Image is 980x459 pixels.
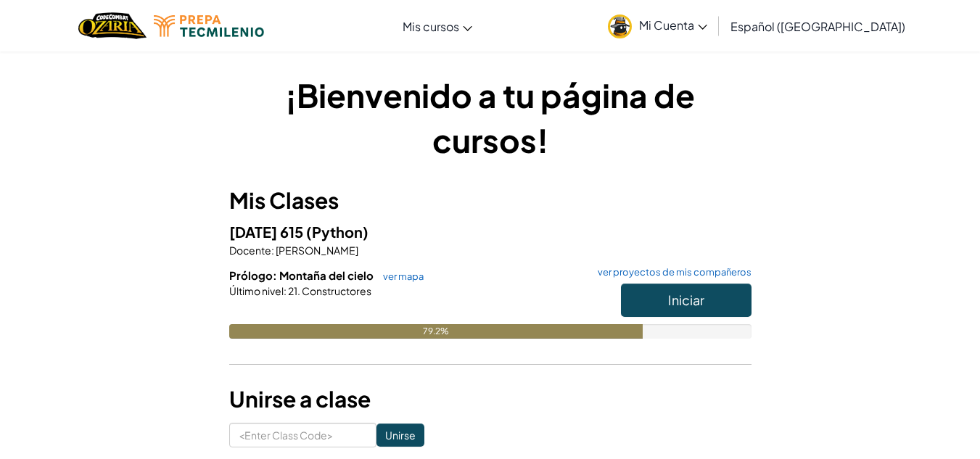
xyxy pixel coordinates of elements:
[229,73,752,162] h1: ¡Bienvenido a tu página de cursos!
[730,19,905,34] span: Español ([GEOGRAPHIC_DATA])
[395,7,479,46] a: Mis cursos
[287,284,300,297] span: 21.
[601,3,715,49] a: Mi Cuenta
[306,223,368,241] span: (Python)
[608,15,632,38] img: avatar
[229,184,752,217] h3: Mis Clases
[723,7,913,46] a: Español ([GEOGRAPHIC_DATA])
[271,244,274,257] span: :
[376,270,424,282] a: ver mapa
[300,284,371,297] span: Constructores
[229,223,306,241] span: [DATE] 615
[284,284,287,297] span: :
[274,244,358,257] span: [PERSON_NAME]
[639,17,707,33] span: Mi Cuenta
[78,11,146,41] img: Home
[229,383,752,415] h3: Unirse a clase
[668,291,704,308] span: Iniciar
[229,244,271,257] span: Docente
[229,268,376,282] span: Prólogo: Montaña del cielo
[403,19,459,34] span: Mis cursos
[590,268,752,277] a: ver proyectos de mis compañeros
[78,11,146,41] a: Ozaria by CodeCombat logo
[621,284,752,317] button: Iniciar
[154,15,264,37] img: Tecmilenio logo
[229,284,284,297] span: Último nivel
[229,423,376,447] input: <Enter Class Code>
[376,423,424,447] input: Unirse
[229,324,643,339] div: 79.2%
